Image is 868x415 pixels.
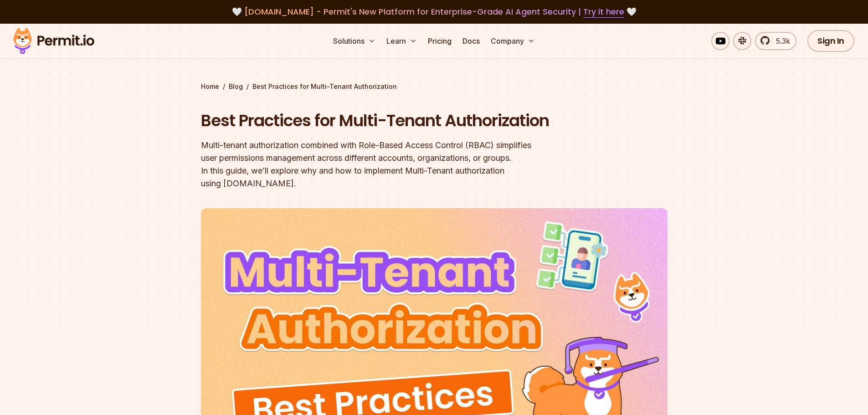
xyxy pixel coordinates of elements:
[229,82,243,91] a: Blog
[22,5,846,18] div: 🤍 🤍
[201,109,551,132] h1: Best Practices for Multi-Tenant Authorization
[329,32,379,50] button: Solutions
[201,82,668,91] div: / /
[201,82,219,91] a: Home
[383,32,421,50] button: Learn
[459,32,483,50] a: Docs
[9,26,98,56] img: Permit logo
[244,6,624,17] span: [DOMAIN_NAME] - Permit's New Platform for Enterprise-Grade AI Agent Security |
[583,6,624,18] a: Try it here
[807,30,854,52] a: Sign In
[487,32,539,50] button: Company
[770,36,790,46] span: 5.3k
[201,139,551,190] div: Multi-tenant authorization combined with Role-Based Access Control (RBAC) simplifies user permiss...
[755,32,796,50] a: 5.3k
[424,32,455,50] a: Pricing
